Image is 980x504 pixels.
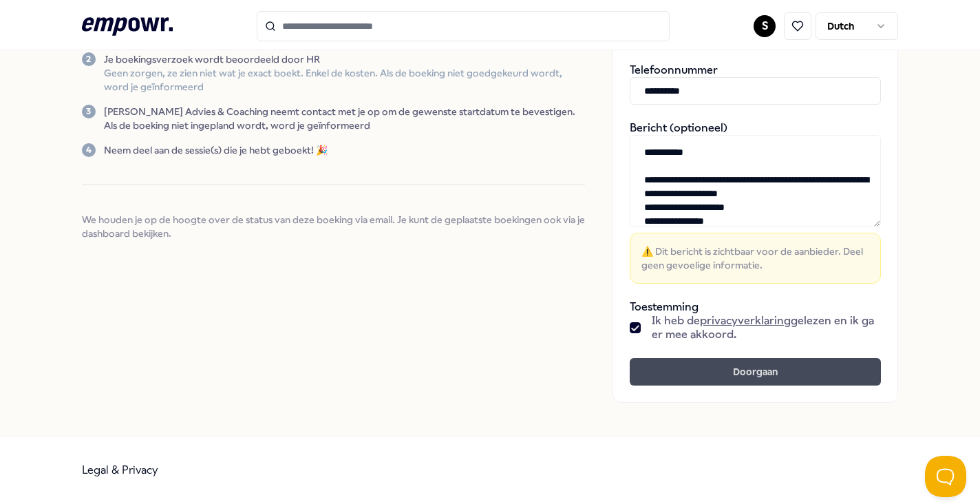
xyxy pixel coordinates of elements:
div: Bericht (optioneel) [630,121,881,284]
p: [PERSON_NAME] Advies & Coaching neemt contact met je op om de gewenste startdatum te bevestigen. ... [104,105,586,132]
div: 3 [82,105,96,118]
p: Je boekingsverzoek wordt beoordeeld door HR [104,52,586,66]
a: Legal & Privacy [82,463,158,476]
button: Doorgaan [630,358,881,386]
iframe: Help Scout Beacon - Open [925,456,966,497]
div: Toestemming [630,300,881,342]
input: Search for products, categories or subcategories [257,11,670,41]
span: ⚠️ Dit bericht is zichtbaar voor de aanbieder. Deel geen gevoelige informatie. [641,244,869,272]
a: privacyverklaring [700,314,791,327]
p: Neem deel aan de sessie(s) die je hebt geboekt! 🎉 [104,143,328,157]
div: 2 [82,52,96,66]
span: We houden je op de hoogte over de status van deze boeking via email. Je kunt de geplaatste boekin... [82,213,586,240]
div: 4 [82,143,96,157]
button: S [754,15,776,37]
div: Telefoonnummer [630,63,881,105]
p: Geen zorgen, ze zien niet wat je exact boekt. Enkel de kosten. Als de boeking niet goedgekeurd wo... [104,66,586,94]
span: Ik heb de gelezen en ik ga er mee akkoord. [652,314,881,342]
